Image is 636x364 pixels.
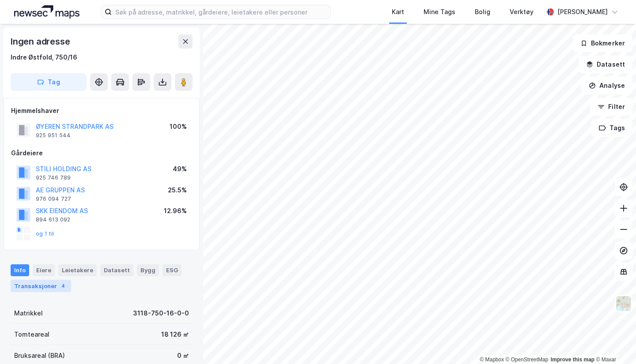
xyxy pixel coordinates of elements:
img: logo.a4113a55bc3d86da70a041830d287a7e.svg [14,5,79,19]
button: Datasett [579,56,632,73]
div: Ingen adresse [11,34,72,49]
div: Indre Østfold, 750/16 [11,52,77,63]
div: 49% [173,164,187,174]
div: Leietakere [58,264,97,276]
div: 25.5% [168,185,187,195]
a: Mapbox [480,356,504,363]
div: Verktøy [510,7,534,17]
button: Bokmerker [573,34,632,52]
div: [PERSON_NAME] [557,7,608,17]
div: 0 ㎡ [177,350,189,361]
div: Bolig [475,7,490,17]
div: 4 [59,281,68,290]
div: Eiere [33,264,55,276]
div: ESG [163,264,182,276]
div: Bygg [137,264,159,276]
button: Filter [590,98,632,116]
input: Søk på adresse, matrikkel, gårdeiere, leietakere eller personer [112,5,330,19]
button: Tag [11,73,87,91]
img: Z [615,295,632,312]
div: Tomteareal [14,329,49,340]
div: 894 613 092 [36,216,70,223]
div: 976 094 727 [36,195,71,203]
div: 925 746 789 [36,174,71,181]
div: Info [11,264,29,276]
div: 3118-750-16-0-0 [133,308,189,319]
div: Gårdeiere [11,148,192,158]
div: Matrikkel [14,308,43,319]
div: 925 951 544 [36,132,71,139]
a: OpenStreetMap [506,356,549,363]
button: Tags [591,119,632,137]
iframe: Chat Widget [592,322,636,364]
button: Analyse [581,77,632,94]
div: Datasett [100,264,133,276]
div: Transaksjoner [11,280,71,292]
div: Hjemmelshaver [11,105,192,116]
div: 12.96% [164,206,187,216]
div: Kart [392,7,404,17]
div: 18 126 ㎡ [161,329,189,340]
div: Bruksareal (BRA) [14,350,65,361]
a: Improve this map [551,356,594,363]
div: 100% [170,121,187,132]
div: Mine Tags [424,7,455,17]
div: Kontrollprogram for chat [592,322,636,364]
